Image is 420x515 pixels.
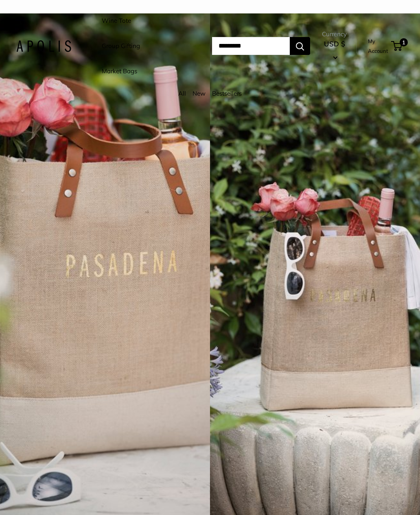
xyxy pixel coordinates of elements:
[290,37,310,55] button: Search
[16,40,71,52] img: Apolis
[102,15,131,26] a: Wine Tote
[322,37,347,63] button: USD $
[322,28,347,40] span: Currency
[368,36,388,56] a: My Account
[192,89,206,97] a: New
[102,40,140,52] a: Group Gifting
[212,89,242,97] a: Bestsellers
[212,37,290,55] input: Search...
[392,41,402,51] a: 1
[178,89,186,97] a: All
[324,39,345,48] span: USD $
[102,65,137,77] a: Market Bags
[400,38,408,46] span: 1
